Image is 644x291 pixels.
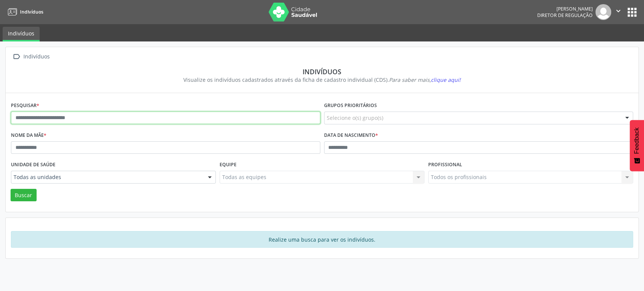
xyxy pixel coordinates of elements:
div: Visualize os indivíduos cadastrados através da ficha de cadastro individual (CDS). [16,76,628,84]
label: Profissional [428,159,462,171]
label: Pesquisar [11,100,39,112]
i: Para saber mais, [389,76,461,83]
img: img [595,4,611,20]
span: Selecione o(s) grupo(s) [327,114,383,122]
a: Indivíduos [5,6,43,18]
span: Todas as unidades [14,173,200,181]
label: Equipe [220,159,237,171]
button: Buscar [11,189,37,202]
label: Data de nascimento [324,130,378,141]
button: Feedback - Mostrar pesquisa [630,120,644,171]
i:  [11,51,22,62]
span: Indivíduos [20,9,43,15]
i:  [614,7,622,15]
a: Indivíduos [3,27,40,41]
span: Diretor de regulação [537,12,593,18]
a:  Indivíduos [11,51,51,62]
div: Realize uma busca para ver os indivíduos. [11,231,633,248]
label: Unidade de saúde [11,159,55,171]
button: apps [626,6,639,19]
div: Indivíduos [22,51,51,62]
span: Feedback [633,127,640,154]
span: clique aqui! [431,76,461,83]
label: Nome da mãe [11,130,46,141]
div: Indivíduos [16,67,628,76]
button:  [611,4,626,20]
label: Grupos prioritários [324,100,377,112]
div: [PERSON_NAME] [537,6,593,12]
